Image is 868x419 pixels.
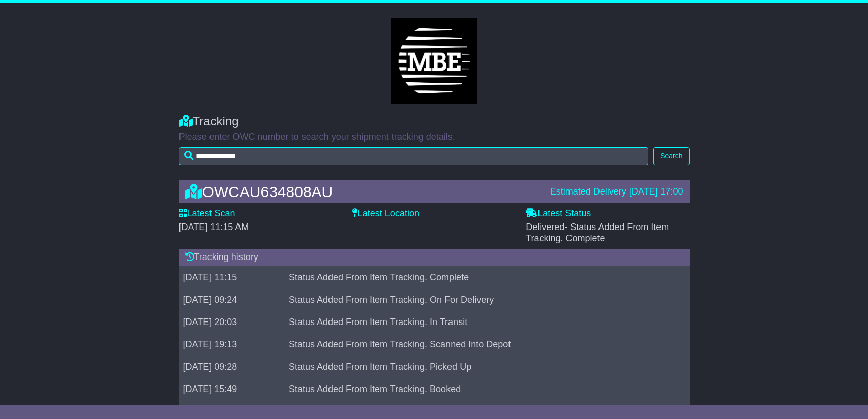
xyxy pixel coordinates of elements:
div: Tracking history [179,249,690,266]
img: Light [391,18,477,104]
td: [DATE] 20:03 [179,311,285,333]
div: Tracking [179,114,690,129]
span: [DATE] 11:15 AM [179,222,249,232]
p: Please enter OWC number to search your shipment tracking details. [179,132,690,143]
td: Status Added From Item Tracking. In Transit [285,311,675,333]
td: [DATE] 11:15 [179,266,285,288]
td: [DATE] 15:49 [179,378,285,400]
td: Status Added From Item Tracking. On For Delivery [285,288,675,311]
label: Latest Scan [179,208,235,219]
td: Status Added From Item Tracking. Booked [285,378,675,400]
span: Delivered [526,222,669,243]
label: Latest Location [352,208,420,219]
span: - Status Added From Item Tracking. Complete [526,222,669,243]
div: Estimated Delivery [DATE] 17:00 [550,186,683,198]
td: Status Added From Item Tracking. Picked Up [285,356,675,378]
button: Search [653,147,689,165]
td: [DATE] 09:28 [179,356,285,378]
td: Status Added From Item Tracking. Scanned Into Depot [285,333,675,356]
label: Latest Status [526,208,591,219]
td: Status Added From Item Tracking. Complete [285,266,675,288]
div: OWCAU634808AU [180,183,545,200]
td: [DATE] 09:24 [179,288,285,311]
td: [DATE] 19:13 [179,333,285,356]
